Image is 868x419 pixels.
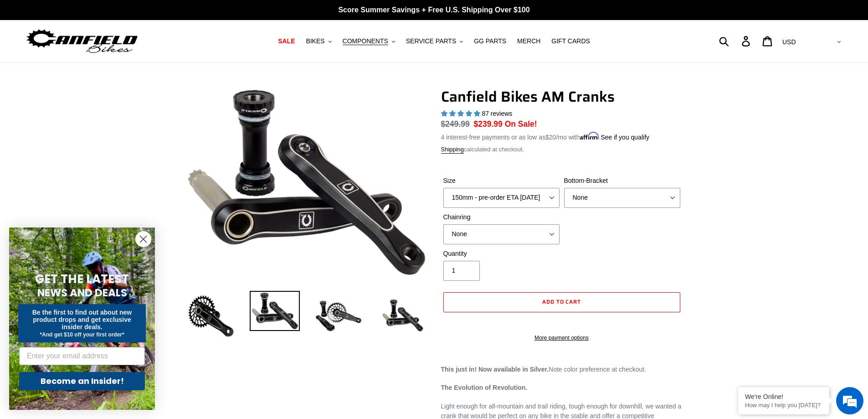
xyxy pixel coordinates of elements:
[441,366,549,373] strong: This just in! Now available in Silver.
[443,212,560,222] label: Chainring
[37,285,127,300] span: NEWS AND DEALS
[441,119,470,129] s: $249.99
[186,291,236,341] img: Load image into Gallery viewer, Canfield Bikes AM Cranks
[443,292,680,312] button: Add to cart
[301,35,336,47] button: BIKES
[745,393,822,400] div: We're Online!
[443,176,560,186] label: Size
[441,145,683,154] div: calculated at checkout.
[474,37,506,45] span: GG PARTS
[250,291,300,331] img: Load image into Gallery viewer, Canfield Cranks
[513,35,545,47] a: MERCH
[542,297,581,306] span: Add to cart
[482,110,512,117] span: 87 reviews
[10,50,24,64] div: Navigation go back
[313,291,364,341] img: Load image into Gallery viewer, Canfield Bikes AM Cranks
[40,331,124,338] span: *And get $10 off your first order*
[19,372,145,390] button: Become an Insider!
[443,249,560,259] label: Quantity
[149,5,171,26] div: Minimize live chat window
[278,37,295,45] span: SALE
[441,365,683,374] p: Note color preference at checkout.
[273,35,299,47] a: SALE
[545,134,556,141] span: $20
[441,384,528,391] strong: The Evolution of Revolution.
[343,37,388,45] span: COMPONENTS
[601,134,649,141] a: See if you qualify - Learn more about Affirm Financing (opens in modal)
[547,35,595,47] a: GIFT CARDS
[441,88,683,105] h1: Canfield Bikes AM Cranks
[724,31,747,51] input: Search
[745,402,822,409] p: How may I help you today?
[474,119,503,129] span: $239.99
[580,132,599,140] span: Affirm
[551,37,590,45] span: GIFT CARDS
[29,46,52,68] img: d_696896380_company_1647369064580_696896380
[377,291,427,341] img: Load image into Gallery viewer, CANFIELD-AM_DH-CRANKS
[441,146,464,154] a: Shipping
[441,110,482,117] span: 4.97 stars
[306,37,324,45] span: BIKES
[61,51,167,63] div: Chat with us now
[35,271,129,287] span: GET THE LATEST
[469,35,511,47] a: GG PARTS
[32,309,132,331] span: Be the first to find out about new product drops and get exclusive insider deals.
[19,347,145,365] input: Enter your email address
[441,130,650,142] p: 4 interest-free payments or as low as /mo with .
[505,118,537,130] span: On Sale!
[338,35,400,47] button: COMPONENTS
[443,334,680,342] a: More payment options
[5,249,174,281] textarea: Type your message and hit 'Enter'
[517,37,540,45] span: MERCH
[53,115,126,207] span: We're online!
[401,35,467,47] button: SERVICE PARTS
[25,27,139,56] img: Canfield Bikes
[135,231,151,247] button: Close dialog
[406,37,456,45] span: SERVICE PARTS
[564,176,680,186] label: Bottom-Bracket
